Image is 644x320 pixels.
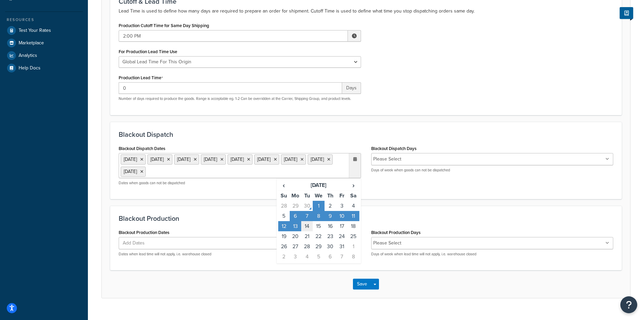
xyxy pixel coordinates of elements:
[174,154,199,165] li: [DATE]
[325,252,336,262] td: 6
[278,190,290,201] th: Su
[308,154,333,165] li: [DATE]
[5,49,83,62] a: Analytics
[201,154,226,165] li: [DATE]
[290,241,301,252] td: 27
[119,23,209,28] label: Production Cutoff Time for Same Day Shipping
[348,180,359,190] span: ›
[19,28,51,34] span: Test Your Rates
[290,201,301,211] td: 29
[342,82,361,94] span: Days
[290,190,301,201] th: Mo
[119,180,361,186] p: Dates when goods can not be dispatched
[279,180,289,190] span: ‹
[313,231,324,241] td: 22
[119,146,165,151] label: Blackout Dispatch Dates
[5,24,83,37] a: Test Your Rates
[121,154,146,165] li: [DATE]
[119,96,361,101] p: Number of days required to produce the goods. Range is acceptable eg. 1-2 Can be overridden at th...
[336,252,348,262] td: 7
[290,180,348,191] th: [DATE]
[325,241,336,252] td: 30
[278,201,290,211] td: 28
[348,241,359,252] td: 1
[313,211,324,221] td: 8
[290,221,301,231] td: 13
[336,211,348,221] td: 10
[290,211,301,221] td: 6
[371,168,614,173] p: Days of week when goods can not be dispatched
[336,190,348,201] th: Fr
[281,154,306,165] li: [DATE]
[5,62,83,74] a: Help Docs
[313,221,324,231] td: 15
[336,221,348,231] td: 17
[301,190,313,201] th: Tu
[371,252,614,257] p: Days of week when lead time will not apply, i.e. warehouse closed
[353,279,371,290] button: Save
[121,167,146,177] li: [DATE]
[325,211,336,221] td: 9
[325,231,336,241] td: 23
[301,252,313,262] td: 4
[325,190,336,201] th: Th
[5,17,83,23] div: Resources
[121,237,153,249] span: Add Dates
[313,201,324,211] td: 1
[336,201,348,211] td: 3
[119,215,613,222] h3: Blackout Production
[301,241,313,252] td: 28
[348,211,359,221] td: 11
[348,190,359,201] th: Sa
[278,231,290,241] td: 19
[336,231,348,241] td: 24
[278,221,290,231] td: 12
[290,231,301,241] td: 20
[301,211,313,221] td: 7
[254,154,279,165] li: [DATE]
[119,252,361,257] p: Dates when lead time will not apply, i.e. warehouse closed
[373,154,401,164] li: Please Select
[336,241,348,252] td: 31
[147,154,172,165] li: [DATE]
[119,49,177,54] label: For Production Lead Time Use
[620,7,633,19] button: Show Help Docs
[5,37,83,49] a: Marketplace
[278,241,290,252] td: 26
[620,296,637,313] button: Open Resource Center
[228,154,253,165] li: [DATE]
[290,252,301,262] td: 3
[301,231,313,241] td: 21
[373,238,401,248] li: Please Select
[301,221,313,231] td: 14
[313,241,324,252] td: 29
[119,75,163,81] label: Production Lead Time
[348,201,359,211] td: 4
[19,40,44,46] span: Marketplace
[119,7,613,15] p: Lead Time is used to define how many days are required to prepare an order for shipment. Cutoff T...
[371,146,416,151] label: Blackout Dispatch Days
[348,221,359,231] td: 18
[325,221,336,231] td: 16
[301,201,313,211] td: 30
[278,211,290,221] td: 5
[313,190,324,201] th: We
[119,230,169,235] label: Blackout Production Dates
[19,53,37,59] span: Analytics
[19,65,41,71] span: Help Docs
[313,252,324,262] td: 5
[348,231,359,241] td: 25
[325,201,336,211] td: 2
[348,252,359,262] td: 8
[278,252,290,262] td: 2
[371,230,421,235] label: Blackout Production Days
[119,131,613,138] h3: Blackout Dispatch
